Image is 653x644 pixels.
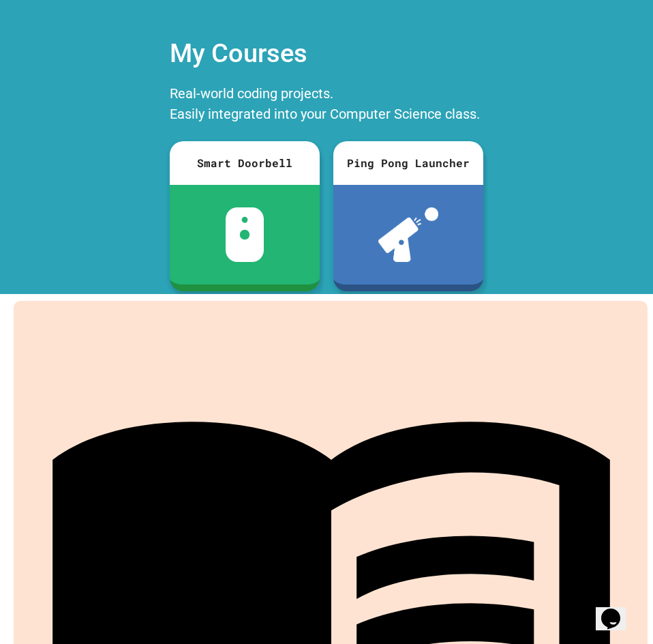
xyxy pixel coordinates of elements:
iframe: chat widget [596,589,639,630]
img: sdb-white.svg [226,207,264,262]
div: Smart Doorbell [170,141,320,185]
div: Ping Pong Launcher [333,141,483,185]
img: ppl-with-ball.png [378,207,439,262]
div: Real-world coding projects. Easily integrated into your Computer Science class. [163,80,490,131]
div: My Courses [163,27,490,80]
